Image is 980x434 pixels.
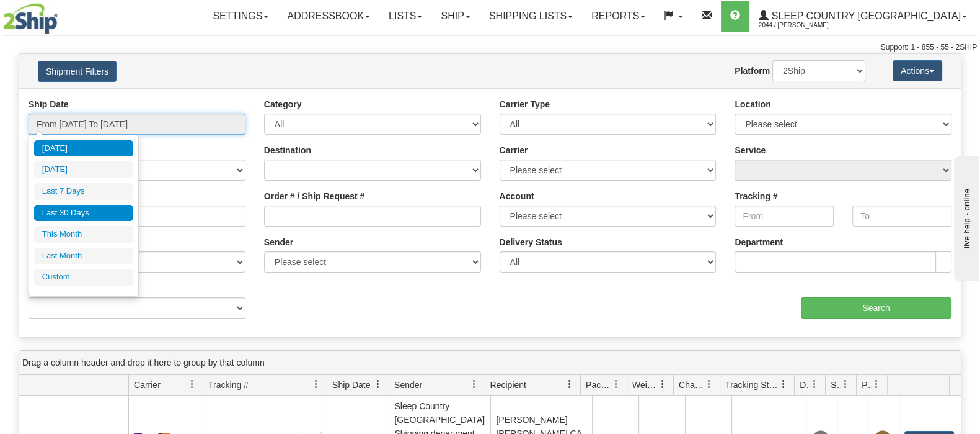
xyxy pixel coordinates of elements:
a: Reports [582,1,655,32]
label: Location [735,98,770,111]
a: Sleep Country [GEOGRAPHIC_DATA] 2044 / [PERSON_NAME] [749,1,976,32]
li: Last 7 Days [34,183,133,200]
span: Tracking # [208,379,249,391]
label: Carrier [500,144,528,156]
a: Tracking # filter column settings [306,374,327,395]
a: Recipient filter column settings [559,374,580,395]
iframe: chat widget [951,153,979,280]
label: Category [264,98,302,111]
span: Delivery Status [800,379,810,391]
label: Platform [735,65,770,77]
li: [DATE] [34,161,133,178]
a: Ship Date filter column settings [368,374,389,395]
li: [DATE] [34,140,133,157]
a: Delivery Status filter column settings [804,374,825,395]
button: Actions [893,60,942,81]
a: Weight filter column settings [652,374,673,395]
div: grid grouping header [19,351,961,375]
a: Tracking Status filter column settings [773,374,794,395]
span: Tracking Status [725,379,779,391]
span: Weight [632,379,658,391]
span: Ship Date [332,379,370,391]
label: Carrier Type [500,98,550,111]
li: This Month [34,226,133,243]
span: Carrier [134,379,161,391]
span: Recipient [490,379,526,391]
a: Shipping lists [480,1,582,32]
a: Sender filter column settings [464,374,485,395]
a: Packages filter column settings [606,374,627,395]
label: Ship Date [29,98,69,111]
a: Shipment Issues filter column settings [835,374,856,395]
span: Shipment Issues [831,379,841,391]
label: Tracking # [735,190,777,202]
span: 2044 / [PERSON_NAME] [759,19,852,32]
button: Shipment Filters [38,61,117,82]
a: Charge filter column settings [699,374,720,395]
span: Packages [586,379,612,391]
a: Pickup Status filter column settings [866,374,887,395]
li: Custom [34,269,133,286]
a: Ship [431,1,479,32]
span: Charge [679,379,705,391]
a: Lists [379,1,431,32]
input: To [852,206,951,227]
div: Support: 1 - 855 - 55 - 2SHIP [3,42,977,53]
a: Settings [203,1,278,32]
label: Delivery Status [500,236,562,248]
label: Destination [264,144,311,156]
span: Sender [394,379,422,391]
div: live help - online [9,11,115,20]
label: Service [735,144,766,156]
img: logo2044.jpg [3,3,58,34]
label: Order # / Ship Request # [264,190,365,202]
label: Sender [264,236,293,248]
a: Addressbook [278,1,379,32]
input: Search [801,297,951,319]
span: Sleep Country [GEOGRAPHIC_DATA] [769,11,961,21]
li: Last Month [34,248,133,264]
span: Pickup Status [862,379,872,391]
input: From [735,206,834,227]
label: Account [500,190,534,202]
label: Department [735,236,783,248]
a: Carrier filter column settings [182,374,203,395]
li: Last 30 Days [34,205,133,222]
